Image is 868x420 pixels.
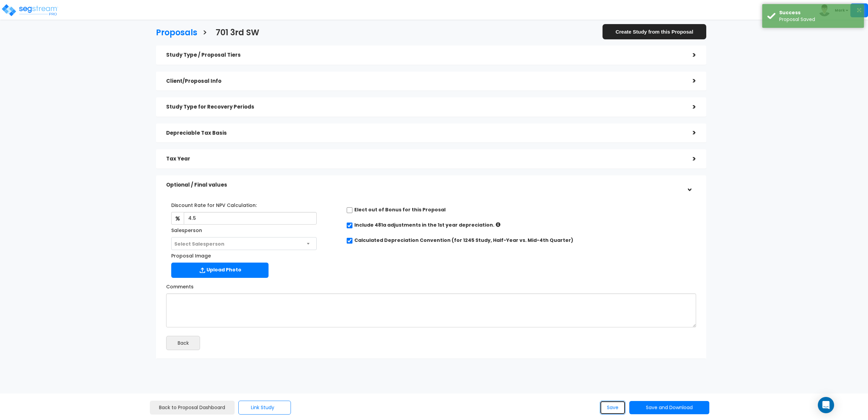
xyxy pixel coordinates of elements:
a: Proposals [151,21,197,42]
h5: Depreciable Tax Basis [166,130,683,136]
a: 701 3rd SW [211,21,259,42]
div: > [683,154,696,164]
div: Success [779,9,859,16]
label: Upload Photo [171,263,269,278]
div: Proposal Saved [779,16,859,23]
img: Upload Icon [198,266,206,274]
button: Save [600,401,626,415]
h5: Tax Year [166,156,683,162]
div: > [683,76,696,86]
label: Salesperson [171,225,202,234]
h5: Study Type for Recovery Periods [166,104,683,110]
h3: Proposals [156,28,197,39]
h5: Optional / Final values [166,182,683,188]
h5: Client/Proposal Info [166,78,683,84]
a: Create Study from this Proposal [603,24,706,39]
h3: 701 3rd SW [216,28,259,39]
div: Open Intercom Messenger [818,397,834,413]
div: > [683,128,696,138]
i: If checked: Increased depreciation = Aggregated Post-Study (up to Tax Year) – Prior Accumulated D... [496,222,500,227]
div: > [683,102,696,112]
button: Link Study [238,401,291,415]
label: Comments [166,281,194,290]
button: Back [166,336,200,350]
label: Discount Rate for NPV Calculation: [171,199,257,209]
div: > [684,178,694,192]
div: > [683,50,696,60]
label: Elect out of Bonus for this Proposal [354,206,446,213]
a: Back to Proposal Dashboard [150,401,235,415]
h5: Study Type / Proposal Tiers [166,52,683,58]
button: Save and Download [629,401,709,414]
span: Select Salesperson [174,241,224,247]
label: Proposal Image [171,250,211,259]
label: Include 481a adjustments in the 1st year depreciation. [354,222,494,228]
img: logo_pro_r.png [1,3,59,17]
h3: > [202,28,207,39]
label: Calculated Depreciation Convention (for 1245 Study, Half-Year vs. Mid-4th Quarter) [354,237,573,244]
